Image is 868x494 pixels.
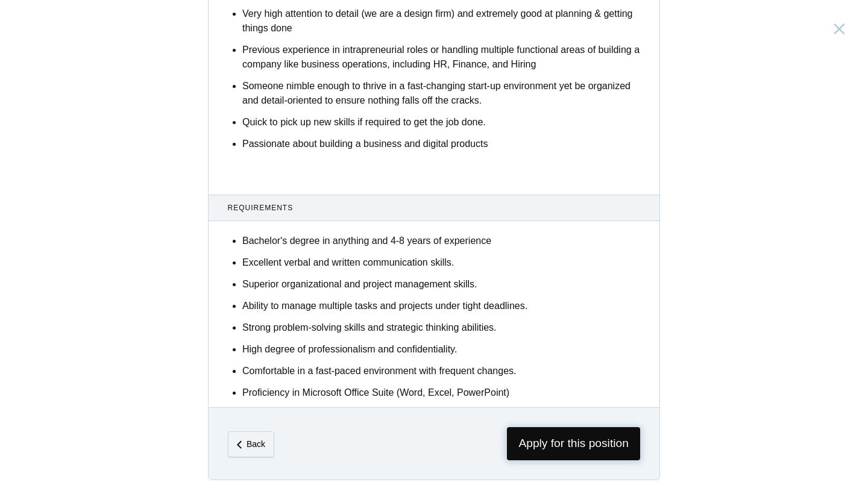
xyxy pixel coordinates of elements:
span: Apply for this position [507,427,640,460]
p: Passionate about building a business and digital products [242,137,640,151]
p: Someone nimble enough to thrive in a fast-changing start-up environment yet be organized and deta... [242,79,640,108]
p: Quick to pick up new skills if required to get the job done. [242,115,640,130]
span: Requirements [228,202,641,213]
em: Back [247,439,265,449]
p: Comfortable in a fast-paced environment with frequent changes. [242,364,640,378]
p: Previous experience in intrapreneurial roles or handling multiple functional areas of building a ... [242,43,640,72]
p: Proficiency in Microsoft Office Suite (Word, Excel, PowerPoint) [242,386,640,400]
p: Very high attention to detail (we are a design firm) and extremely good at planning & getting thi... [242,7,640,36]
p: Superior organizational and project management skills. [242,277,640,292]
p: High degree of professionalism and confidentiality. [242,342,640,357]
p: Strong problem-solving skills and strategic thinking abilities. [242,320,640,335]
p: Excellent verbal and written communication skills. [242,255,640,270]
p: Bachelor's degree in anything and 4-8 years of experience [242,234,640,248]
p: Ability to manage multiple tasks and projects under tight deadlines. [242,299,640,313]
